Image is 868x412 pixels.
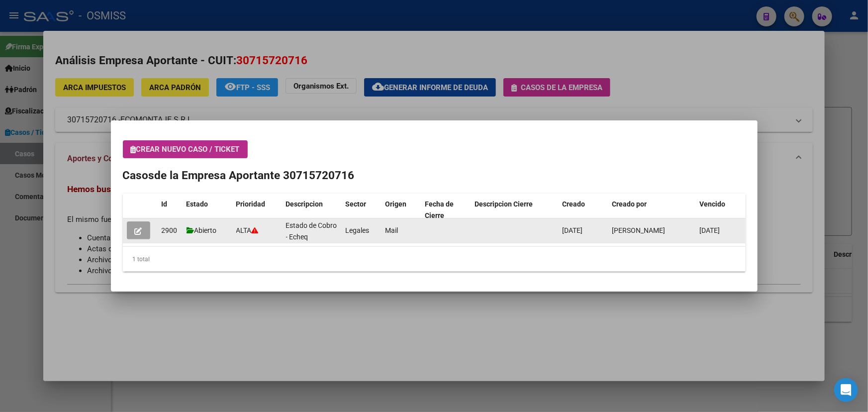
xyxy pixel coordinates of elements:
[834,378,858,402] div: Open Intercom Messenger
[346,200,367,208] span: Sector
[612,200,647,208] span: Creado por
[187,226,217,234] span: Abierto
[123,140,248,158] button: Crear nuevo caso / ticket
[131,145,240,154] span: Crear nuevo caso / ticket
[700,226,720,234] span: [DATE]
[475,200,533,208] span: Descripcion Cierre
[342,194,382,226] datatable-header-cell: Sector
[563,226,583,234] span: [DATE]
[123,167,746,184] h2: Casos
[232,194,282,226] datatable-header-cell: Prioridad
[696,194,746,226] datatable-header-cell: Vencido
[158,194,183,226] datatable-header-cell: Id
[608,194,696,226] datatable-header-cell: Creado por
[382,194,421,226] datatable-header-cell: Origen
[162,226,178,234] span: 2900
[155,169,355,182] span: de la Empresa Aportante 30715720716
[286,221,337,252] span: Estado de Cobro - Echeq Rechazado
[286,200,323,208] span: Descripcion
[123,247,746,272] div: 1 total
[471,194,559,226] datatable-header-cell: Descripcion Cierre
[563,200,585,208] span: Creado
[346,226,370,234] span: Legales
[282,194,342,226] datatable-header-cell: Descripcion
[236,200,266,208] span: Prioridad
[236,226,259,234] span: ALTA
[386,200,407,208] span: Origen
[162,200,168,208] span: Id
[559,194,608,226] datatable-header-cell: Creado
[421,194,471,226] datatable-header-cell: Fecha de Cierre
[612,226,666,234] span: [PERSON_NAME]
[386,226,398,234] span: Mail
[187,200,208,208] span: Estado
[183,194,232,226] datatable-header-cell: Estado
[700,200,726,208] span: Vencido
[425,200,454,219] span: Fecha de Cierre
